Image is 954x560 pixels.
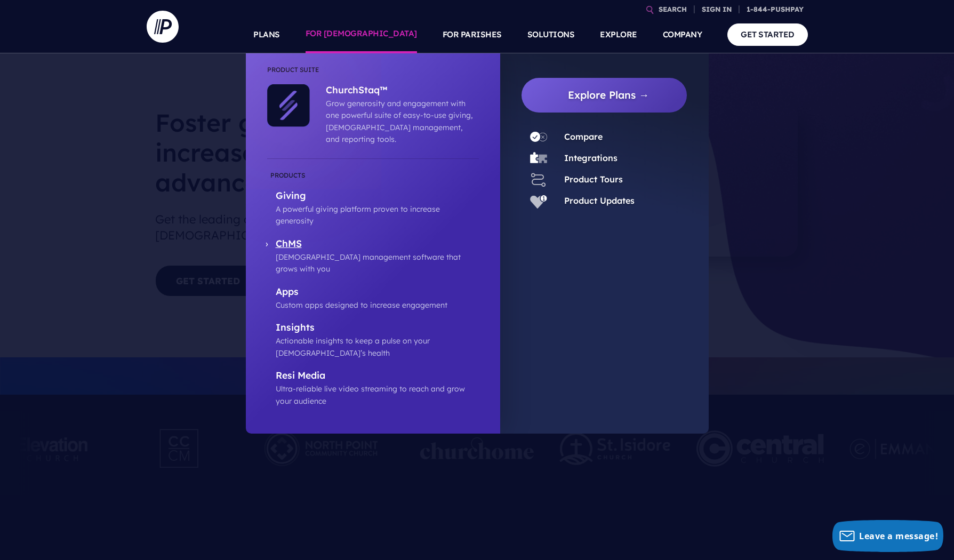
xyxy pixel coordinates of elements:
[564,174,623,185] a: Product Tours
[276,203,479,227] p: A powerful giving platform proven to increase generosity
[326,84,474,98] p: ChurchStaq™
[276,370,479,383] p: Resi Media
[267,238,479,275] a: ChMS [DEMOGRAPHIC_DATA] management software that grows with you
[522,150,556,167] a: Integrations - Icon
[522,171,556,188] a: Product Tours - Icon
[564,153,618,163] a: Integrations
[276,335,479,359] p: Actionable insights to keep a pulse on your [DEMOGRAPHIC_DATA]’s health
[727,23,808,45] a: GET STARTED
[253,16,280,53] a: PLANS
[306,16,417,53] a: FOR [DEMOGRAPHIC_DATA]
[267,84,310,127] img: ChurchStaq™ - Icon
[527,16,575,53] a: SOLUTIONS
[530,171,547,188] img: Product Tours - Icon
[267,64,479,84] li: Product Suite
[276,322,479,335] p: Insights
[310,84,474,146] a: ChurchStaq™ Grow generosity and engagement with one powerful suite of easy-to-use giving, [DEMOGR...
[530,150,547,167] img: Integrations - Icon
[859,530,938,542] span: Leave a message!
[522,193,556,210] a: Product Updates - Icon
[276,299,479,311] p: Custom apps designed to increase engagement
[663,16,702,53] a: COMPANY
[267,170,479,227] a: Giving A powerful giving platform proven to increase generosity
[267,322,479,359] a: Insights Actionable insights to keep a pulse on your [DEMOGRAPHIC_DATA]’s health
[267,370,479,407] a: Resi Media Ultra-reliable live video streaming to reach and grow your audience
[530,78,687,113] a: Explore Plans →
[276,238,479,251] p: ChMS
[600,16,637,53] a: EXPLORE
[276,286,479,299] p: Apps
[267,286,479,311] a: Apps Custom apps designed to increase engagement
[276,383,479,407] p: Ultra-reliable live video streaming to reach and grow your audience
[443,16,502,53] a: FOR PARISHES
[564,131,603,142] a: Compare
[326,98,474,146] p: Grow generosity and engagement with one powerful suite of easy-to-use giving, [DEMOGRAPHIC_DATA] ...
[530,193,547,210] img: Product Updates - Icon
[832,520,943,552] button: Leave a message!
[276,190,479,203] p: Giving
[564,195,635,206] a: Product Updates
[530,129,547,146] img: Compare - Icon
[522,129,556,146] a: Compare - Icon
[276,251,479,275] p: [DEMOGRAPHIC_DATA] management software that grows with you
